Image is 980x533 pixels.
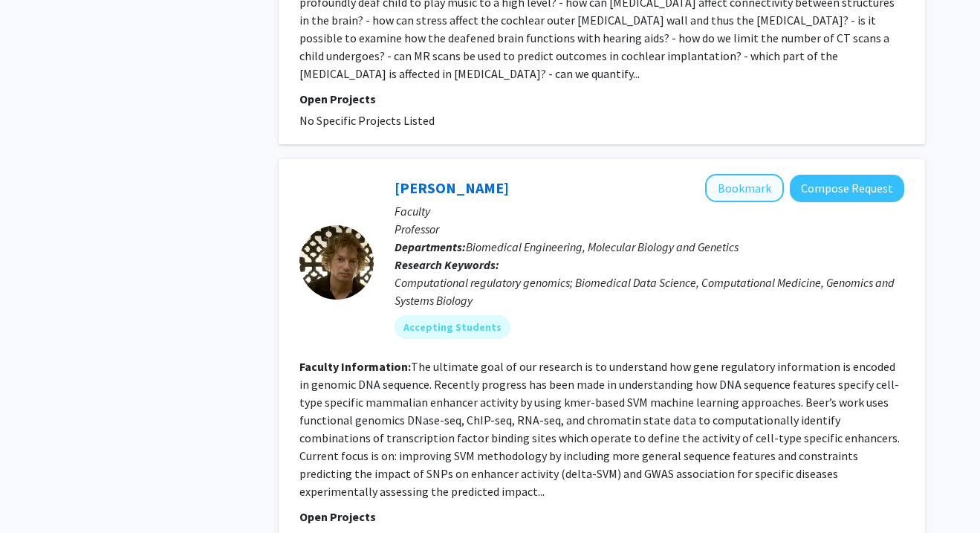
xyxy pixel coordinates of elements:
[299,113,435,128] span: No Specific Projects Listed
[466,239,739,254] span: Biomedical Engineering, Molecular Biology and Genetics
[395,315,510,339] mat-chip: Accepting Students
[299,359,411,374] b: Faculty Information:
[395,178,509,197] a: [PERSON_NAME]
[790,175,904,202] button: Compose Request to Michael Beer
[395,257,499,272] b: Research Keywords:
[395,239,466,254] b: Departments:
[299,90,904,108] p: Open Projects
[705,174,784,202] button: Add Michael Beer to Bookmarks
[11,466,63,522] iframe: Chat
[395,220,904,238] p: Professor
[395,202,904,220] p: Faculty
[299,508,904,526] p: Open Projects
[395,274,904,309] div: Computational regulatory genomics; Biomedical Data Science, Computational Medicine, Genomics and ...
[299,359,900,499] fg-read-more: The ultimate goal of our research is to understand how gene regulatory information is encoded in ...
